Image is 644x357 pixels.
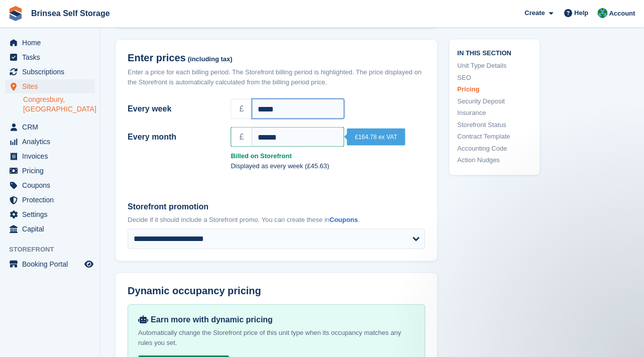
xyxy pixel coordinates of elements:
img: Jeff Cherson [597,8,607,18]
label: Storefront promotion [128,200,425,212]
label: Every week [128,102,219,114]
a: menu [5,79,95,93]
span: Sites [22,79,82,93]
a: SEO [457,72,531,82]
span: (including tax) [188,55,233,63]
a: menu [5,207,95,221]
a: Unit Type Details [457,61,531,71]
a: menu [5,65,95,79]
span: Tasks [22,50,82,64]
strong: Billed on Storefront [231,151,425,161]
a: menu [5,36,95,50]
div: Enter a price for each billing period. The Storefront billing period is highlighted. The price di... [128,67,425,86]
a: menu [5,257,95,271]
span: Pricing [22,164,82,178]
a: Insurance [457,108,531,118]
a: Coupons [330,215,358,223]
span: Protection [22,193,82,207]
span: Create [524,8,545,18]
label: Every month [128,131,219,143]
span: Home [22,36,82,50]
span: Help [574,8,588,18]
a: menu [5,135,95,149]
span: Coupons [22,178,82,192]
a: Pricing [457,84,531,94]
a: Brinsea Self Storage [27,5,114,22]
span: Booking Portal [22,257,82,271]
a: Security Deposit [457,96,531,106]
p: Displayed as every week (£45.63) [231,161,425,171]
span: Capital [22,222,82,236]
span: Storefront [9,245,100,255]
span: Subscriptions [22,65,82,79]
a: menu [5,193,95,207]
span: CRM [22,120,82,134]
a: menu [5,149,95,163]
span: Invoices [22,149,82,163]
span: Settings [22,207,82,221]
div: Earn more with dynamic pricing [138,314,414,324]
a: Action Nudges [457,155,531,165]
a: Storefront Status [457,120,531,130]
span: Account [609,9,635,19]
a: menu [5,178,95,192]
a: Congresbury, [GEOGRAPHIC_DATA] [23,95,95,114]
span: Analytics [22,135,82,149]
span: Enter prices [128,52,186,63]
p: Decide if it should include a Storefront promo. You can create these in . [128,214,425,224]
a: menu [5,222,95,236]
span: Dynamic occupancy pricing [128,285,261,296]
a: Preview store [83,258,95,270]
a: Contract Template [457,132,531,142]
a: menu [5,164,95,178]
span: In this section [457,47,531,57]
a: menu [5,50,95,64]
a: menu [5,120,95,134]
a: Accounting Code [457,143,531,153]
p: Automatically change the Storefront price of this unit type when its occupancy matches any rules ... [138,327,414,347]
img: stora-icon-8386f47178a22dfd0bd8f6a31ec36ba5ce8667c1dd55bd0f319d3a0aa187defe.svg [8,6,23,21]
